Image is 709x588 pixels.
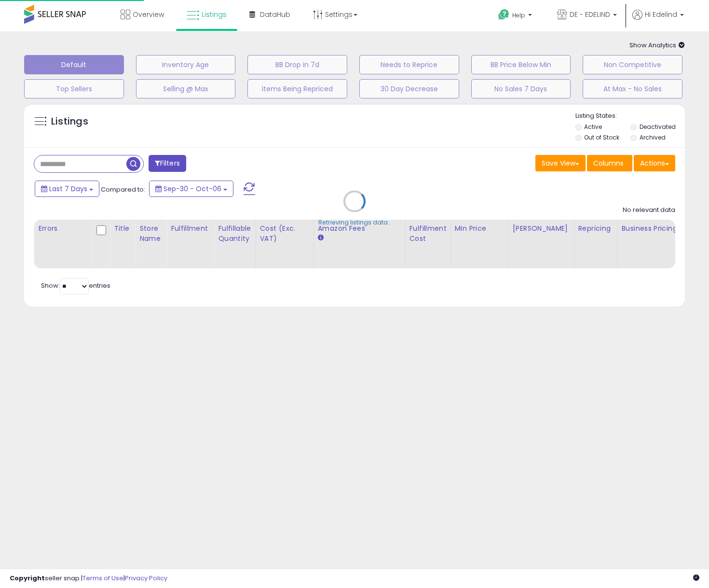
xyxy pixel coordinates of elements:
[632,10,684,31] a: Hi Edelind
[498,9,510,21] i: Get Help
[133,10,164,19] span: Overview
[471,79,571,98] button: No Sales 7 Days
[645,10,677,19] span: Hi Edelind
[583,79,682,98] button: At Max - No Sales
[247,55,347,74] button: BB Drop in 7d
[136,55,236,74] button: Inventory Age
[583,55,682,74] button: Non Competitive
[260,10,290,19] span: DataHub
[202,10,227,19] span: Listings
[359,79,459,98] button: 30 Day Decrease
[24,79,124,98] button: Top Sellers
[136,79,236,98] button: Selling @ Max
[359,55,459,74] button: Needs to Reprice
[247,79,347,98] button: Items Being Repriced
[491,1,542,31] a: Help
[629,41,685,50] span: Show Analytics
[318,218,391,227] div: Retrieving listings data..
[471,55,571,74] button: BB Price Below Min
[24,55,124,74] button: Default
[570,10,610,19] span: DE - EDELIND
[512,11,525,19] span: Help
